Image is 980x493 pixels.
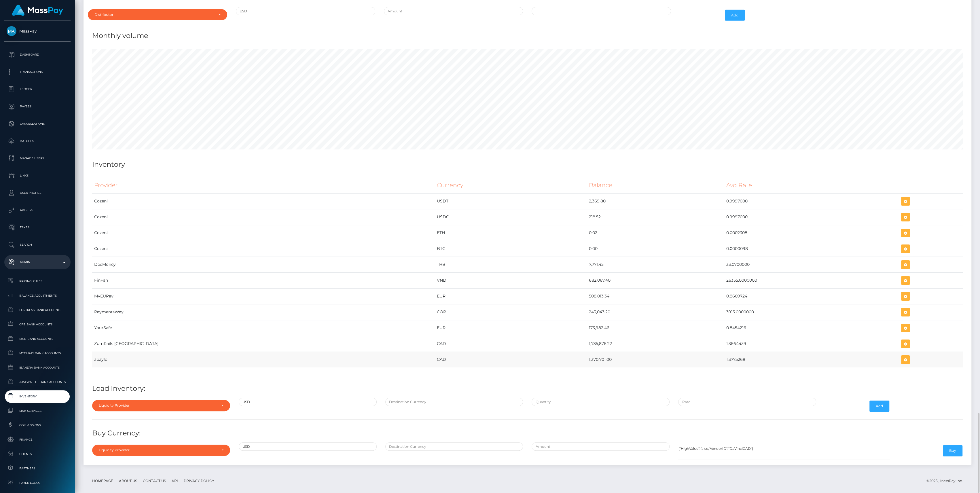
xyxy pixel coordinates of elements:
input: Rate [678,398,816,406]
td: PaymentsWay [92,304,435,320]
a: About Us [117,476,139,485]
a: JustWallet Bank Accounts [4,376,71,388]
td: 218.52 [587,209,724,225]
img: MassPay [7,26,16,36]
td: 1.3775268 [724,352,899,367]
td: BTC [435,241,587,257]
td: 2,369.80 [587,193,724,209]
button: Liquidity Provider [92,400,230,411]
h4: Monthly volume [92,31,963,41]
a: Fortress Bank Accounts [4,304,71,316]
div: Liquidity Provider [99,403,217,408]
td: CAD [435,336,587,352]
p: Taxes [7,223,68,232]
span: Inventory [7,393,68,400]
a: User Profile [4,186,71,200]
span: Ibanera Bank Accounts [7,364,68,371]
span: MyEUPay Bank Accounts [7,350,68,357]
a: Ledger [4,82,71,96]
textarea: {"HighValue":false,"VendorID":"DaVinciCAD"} [678,442,889,459]
p: Batches [7,137,68,145]
span: Link Services [7,407,68,414]
a: API Keys [4,203,71,217]
a: Taxes [4,220,71,235]
td: 0.0002308 [724,225,899,241]
img: MassPay Logo [12,5,63,16]
td: 682,067.40 [587,272,724,288]
a: MCB Bank Accounts [4,333,71,345]
a: Clients [4,448,71,460]
button: Liquidity Provider [92,445,230,456]
a: Cancellations [4,117,71,131]
td: FinFan [92,272,435,288]
td: 1,735,876.22 [587,336,724,352]
td: EUR [435,288,587,304]
td: ZumRails [GEOGRAPHIC_DATA] [92,336,435,352]
a: Payer Logos [4,477,71,489]
p: Search [7,240,68,249]
h4: Inventory [92,160,963,170]
a: API [169,476,180,485]
p: Links [7,171,68,180]
div: © 2025 , MassPay Inc. [926,478,967,484]
a: Partners [4,462,71,475]
div: Distributor [94,12,214,17]
td: 0.8609724 [724,288,899,304]
a: CRB Bank Accounts [4,318,71,331]
td: YourSafe [92,320,435,336]
a: Inventory [4,390,71,403]
h4: Buy Currency: [92,428,963,438]
th: Avg Rate [724,177,899,193]
p: Manage Users [7,154,68,163]
span: JustWallet Bank Accounts [7,379,68,385]
td: 7,771.45 [587,257,724,272]
td: ETH [435,225,587,241]
p: Cancellations [7,120,68,128]
a: Contact Us [141,476,168,485]
input: Amount [384,7,523,15]
td: MyEUPay [92,288,435,304]
span: Commissions [7,422,68,428]
td: 0.0000098 [724,241,899,257]
a: Balance Adjustments [4,289,71,302]
span: Finance [7,436,68,443]
td: DeeMoney [92,257,435,272]
span: CRB Bank Accounts [7,321,68,328]
span: Partners [7,465,68,472]
td: 0.9997000 [724,193,899,209]
span: Payer Logos [7,479,68,486]
a: Dashboard [4,48,71,62]
a: Ibanera Bank Accounts [4,361,71,374]
td: 1.3664439 [724,336,899,352]
td: THB [435,257,587,272]
td: 26355.0000000 [724,272,899,288]
a: Homepage [90,476,115,485]
td: USDT [435,193,587,209]
button: Add [869,401,889,412]
button: Distributor [88,9,227,20]
a: MyEUPay Bank Accounts [4,347,71,359]
p: Payees [7,102,68,111]
span: MCB Bank Accounts [7,335,68,342]
td: Cozeni [92,193,435,209]
input: Source Currency [239,398,377,406]
td: 3915.0000000 [724,304,899,320]
span: Balance Adjustments [7,292,68,299]
a: Link Services [4,405,71,417]
a: Pricing Rules [4,275,71,287]
th: Provider [92,177,435,193]
td: VND [435,272,587,288]
input: Amount [532,442,670,451]
input: Destination Currency [385,442,523,451]
span: Clients [7,451,68,457]
a: Manage Users [4,151,71,166]
td: 0.8454216 [724,320,899,336]
td: CAD [435,352,587,367]
a: Batches [4,134,71,148]
td: Cozeni [92,209,435,225]
td: EUR [435,320,587,336]
p: Dashboard [7,50,68,59]
span: Fortress Bank Accounts [7,307,68,313]
a: Payees [4,99,71,114]
input: Destination Currency [385,398,523,406]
